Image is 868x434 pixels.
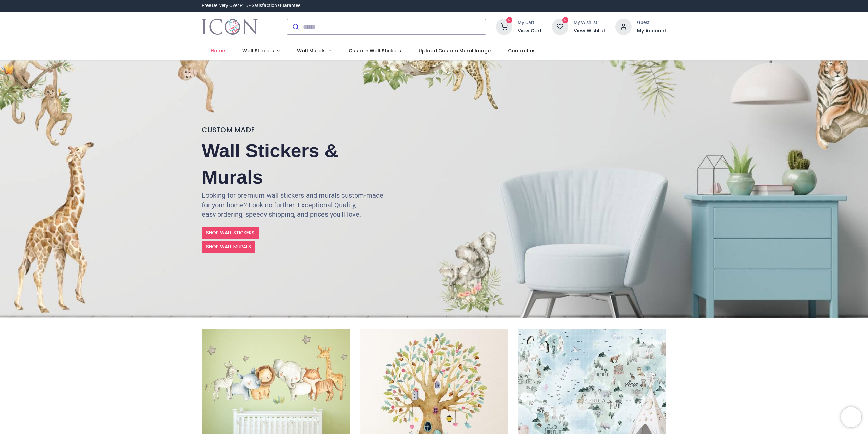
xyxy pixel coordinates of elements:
[211,47,225,54] span: Home
[518,27,542,34] a: View Cart
[234,42,288,60] a: Wall Stickers
[288,42,340,60] a: Wall Murals
[202,227,259,239] a: SHOP WALL STICKERS
[506,17,513,23] sup: 0
[202,137,389,191] h2: Wall Stickers & Murals
[562,17,569,23] sup: 0
[637,27,666,34] a: My Account
[202,17,258,36] img: Icon Wall Stickers
[202,191,383,219] font: Looking for premium wall stickers and murals custom-made for your home? Look no further. Exceptio...
[841,407,861,427] iframe: Brevo live chat
[287,19,303,34] button: Submit
[202,17,258,36] a: Logo of Icon Wall Stickers
[637,19,666,26] div: Guest
[349,47,401,54] span: Custom Wall Stickers
[202,2,300,9] div: Free Delivery Over £15 - Satisfaction Guarantee
[574,27,605,34] a: View Wishlist
[419,47,491,54] span: Upload Custom Mural Image
[297,47,326,54] span: Wall Murals
[524,2,666,9] iframe: Customer reviews powered by Trustpilot
[552,24,568,29] a: 0
[574,19,605,26] div: My Wishlist
[202,241,255,253] a: SHOP WALL MURALS
[242,47,274,54] span: Wall Stickers
[518,19,542,26] div: My Cart
[496,24,512,29] a: 0
[508,47,536,54] span: Contact us
[202,125,389,135] h4: CUSTOM MADE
